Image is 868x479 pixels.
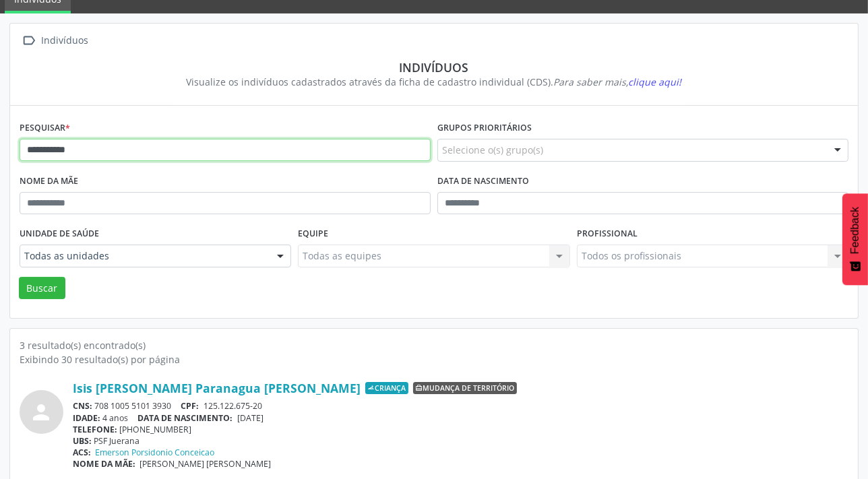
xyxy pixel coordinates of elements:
span: Mudança de território [413,382,517,394]
div: Indivíduos [39,31,91,51]
button: Buscar [19,277,65,300]
span: ACS: [73,447,91,458]
span: 125.122.675-20 [204,400,262,412]
span: IDADE: [73,412,100,424]
span: [DATE] [237,412,263,424]
div: 3 resultado(s) encontrado(s) [20,338,848,352]
div: Visualize os indivíduos cadastrados através da ficha de cadastro individual (CDS). [29,75,839,89]
span: TELEFONE: [73,424,117,435]
label: Equipe [298,224,328,245]
div: 4 anos [73,412,848,424]
label: Nome da mãe [20,171,78,192]
a:  Indivíduos [20,31,91,51]
span: Criança [365,382,408,394]
a: Isis [PERSON_NAME] Paranagua [PERSON_NAME] [73,381,361,395]
div: PSF Juerana [73,435,848,447]
label: Pesquisar [20,118,70,139]
div: 708 1005 5101 3930 [73,400,848,412]
label: Grupos prioritários [437,118,532,139]
button: Feedback - Mostrar pesquisa [842,193,868,285]
div: Indivíduos [29,60,839,75]
label: Profissional [577,224,638,245]
span: NOME DA MÃE: [73,458,135,470]
i: person [30,400,54,424]
span: Todas as unidades [24,249,263,263]
span: UBS: [73,435,92,447]
span: DATA DE NASCIMENTO: [138,412,233,424]
label: Unidade de saúde [20,224,99,245]
span: [PERSON_NAME] [PERSON_NAME] [140,458,272,470]
span: CNS: [73,400,92,412]
span: Selecione o(s) grupo(s) [442,143,543,157]
span: Feedback [849,207,861,254]
a: Emerson Porsidonio Conceicao [96,447,215,458]
span: CPF: [181,400,199,412]
i:  [20,31,39,51]
label: Data de nascimento [437,171,529,192]
div: [PHONE_NUMBER] [73,424,848,435]
span: clique aqui! [629,75,682,88]
i: Para saber mais, [554,75,682,88]
div: Exibindo 30 resultado(s) por página [20,352,848,366]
